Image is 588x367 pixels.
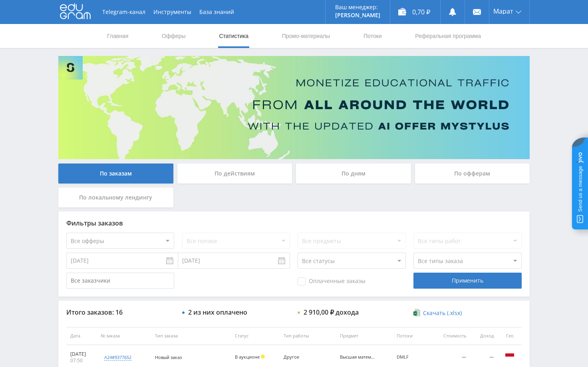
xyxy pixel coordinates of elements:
span: В аукционе [235,354,260,360]
p: [PERSON_NAME] [335,12,380,18]
span: Новый заказ [155,354,182,360]
input: Все заказчики [66,273,174,289]
div: DMLF [397,355,427,360]
p: Ваш менеджер: [335,4,380,10]
img: xlsx [413,309,420,317]
th: Статус [231,327,280,345]
div: Применить [413,273,521,289]
span: Марат [493,8,513,14]
div: Высшая математика [340,355,376,360]
div: a24#9377652 [104,354,131,361]
div: 2 из них оплачено [188,309,247,316]
th: Потоки [393,327,431,345]
div: По действиям [177,164,292,183]
div: 07:50 [70,357,93,364]
div: Итого заказов: 16 [66,309,174,316]
a: Потоки [363,24,383,48]
a: Промо-материалы [281,24,331,48]
div: По заказам [58,164,173,183]
a: Скачать (.xlsx) [413,309,461,317]
div: [DATE] [70,351,93,357]
th: Доход [470,327,498,345]
th: Предмет [336,327,392,345]
div: Фильтры заказов [66,219,522,227]
img: idn.png [505,352,514,361]
div: 2 910,00 ₽ дохода [304,309,359,316]
div: Другое [284,355,320,360]
span: Скачать (.xlsx) [423,310,462,316]
th: Стоимость [431,327,470,345]
a: Статистика [218,24,249,48]
a: Реферальная программа [414,24,482,48]
th: Дата [66,327,97,345]
div: По локальному лендингу [58,187,173,207]
th: Тип работы [280,327,336,345]
span: Оплаченные заказы [298,277,366,285]
img: Banner [58,56,530,159]
div: По офферам [415,164,530,183]
th: Тип заказа [151,327,231,345]
th: № заказа [97,327,151,345]
div: По дням [296,164,411,183]
a: Главная [106,24,129,48]
a: Офферы [161,24,187,48]
span: Холд [261,355,265,359]
th: Гео [498,327,522,345]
